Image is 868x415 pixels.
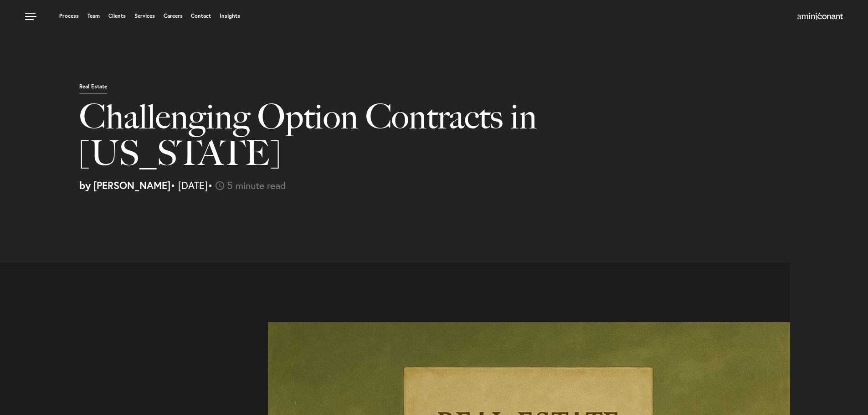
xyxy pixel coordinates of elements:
[134,13,155,19] a: Services
[79,179,170,192] strong: by [PERSON_NAME]
[79,98,627,180] h1: Challenging Option Contracts in [US_STATE]
[87,13,100,19] a: Team
[220,13,240,19] a: Insights
[79,84,107,94] p: Real Estate
[79,180,861,190] p: • [DATE]
[216,181,224,190] img: icon-time-light.svg
[164,13,183,19] a: Careers
[227,179,286,192] span: 5 minute read
[191,13,211,19] a: Contact
[797,13,843,20] a: Home
[797,13,843,20] img: Amini & Conant
[208,179,213,192] span: •
[59,13,79,19] a: Process
[108,13,126,19] a: Clients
